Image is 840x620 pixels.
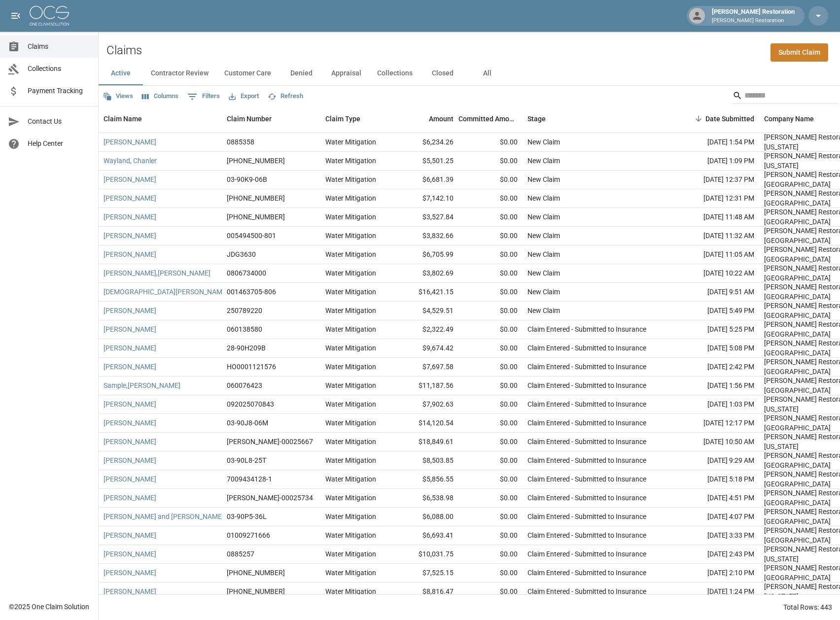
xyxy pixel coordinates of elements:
[28,64,90,74] span: Collections
[227,249,256,259] div: JDG3630
[670,545,759,564] div: [DATE] 2:43 PM
[325,174,376,184] div: Water Mitigation
[527,362,646,372] div: Claim Entered - Submitted to Insurance
[670,152,759,171] div: [DATE] 1:09 PM
[325,586,376,596] div: Water Mitigation
[185,89,222,104] button: Show filters
[458,433,523,451] div: $0.00
[9,602,89,612] div: © 2025 One Claim Solution
[670,395,759,414] div: [DATE] 1:03 PM
[394,320,458,339] div: $2,322.49
[394,245,458,264] div: $6,705.99
[320,105,394,133] div: Claim Type
[527,568,646,578] div: Claim Entered - Submitted to Insurance
[458,489,523,508] div: $0.00
[325,105,360,133] div: Claim Type
[394,583,458,601] div: $8,816.47
[325,418,376,428] div: Water Mitigation
[527,399,646,409] div: Claim Entered - Submitted to Insurance
[394,545,458,564] div: $10,031.75
[670,302,759,320] div: [DATE] 5:49 PM
[325,437,376,447] div: Water Mitigation
[670,377,759,395] div: [DATE] 1:56 PM
[394,227,458,245] div: $3,832.66
[394,451,458,470] div: $8,503.85
[325,231,376,241] div: Water Mitigation
[527,437,646,447] div: Claim Entered - Submitted to Insurance
[104,568,156,578] a: [PERSON_NAME]
[670,245,759,264] div: [DATE] 11:05 AM
[394,377,458,395] div: $11,187.56
[527,493,646,503] div: Claim Entered - Submitted to Insurance
[279,62,323,85] button: Denied
[458,105,518,133] div: Committed Amount
[394,526,458,545] div: $6,693.41
[670,358,759,377] div: [DATE] 2:42 PM
[227,493,313,503] div: PRAH-00025734
[104,249,156,259] a: [PERSON_NAME]
[394,208,458,227] div: $3,527.84
[458,358,523,377] div: $0.00
[394,283,458,302] div: $16,421.15
[325,549,376,559] div: Water Mitigation
[527,512,646,521] div: Claim Entered - Submitted to Insurance
[458,189,523,208] div: $0.00
[458,339,523,358] div: $0.00
[394,358,458,377] div: $7,697.58
[527,324,646,334] div: Claim Entered - Submitted to Insurance
[527,455,646,465] div: Claim Entered - Submitted to Insurance
[527,193,560,203] div: New Claim
[325,156,376,166] div: Water Mitigation
[104,455,156,465] a: [PERSON_NAME]
[99,105,222,133] div: Claim Name
[227,418,268,428] div: 03-90J8-06M
[227,306,262,315] div: 250789220
[465,62,509,85] button: All
[458,545,523,564] div: $0.00
[394,395,458,414] div: $7,902.63
[325,512,376,521] div: Water Mitigation
[99,62,143,85] button: Active
[325,362,376,372] div: Water Mitigation
[325,474,376,484] div: Water Mitigation
[325,530,376,540] div: Water Mitigation
[783,602,832,612] div: Total Rows: 443
[101,89,136,104] button: Views
[227,399,274,409] div: 092025070843
[670,489,759,508] div: [DATE] 4:51 PM
[227,586,285,596] div: 300-0576894-2025
[104,493,156,503] a: [PERSON_NAME]
[104,212,156,222] a: [PERSON_NAME]
[670,208,759,227] div: [DATE] 11:48 AM
[104,105,142,133] div: Claim Name
[104,193,156,203] a: [PERSON_NAME]
[394,470,458,489] div: $5,856.55
[104,174,156,184] a: [PERSON_NAME]
[394,339,458,358] div: $9,674.42
[670,227,759,245] div: [DATE] 11:32 AM
[325,493,376,503] div: Water Mitigation
[104,399,156,409] a: [PERSON_NAME]
[458,526,523,545] div: $0.00
[325,287,376,297] div: Water Mitigation
[104,530,156,540] a: [PERSON_NAME]
[394,152,458,171] div: $5,501.25
[394,433,458,451] div: $18,849.61
[222,105,320,133] div: Claim Number
[325,455,376,465] div: Water Mitigation
[104,306,156,315] a: [PERSON_NAME]
[28,138,90,149] span: Help Center
[527,530,646,540] div: Claim Entered - Submitted to Insurance
[523,105,670,133] div: Stage
[458,105,523,133] div: Committed Amount
[458,227,523,245] div: $0.00
[104,549,156,559] a: [PERSON_NAME]
[104,418,156,428] a: [PERSON_NAME]
[6,6,26,26] button: open drawer
[670,339,759,358] div: [DATE] 5:08 PM
[227,437,313,447] div: PRAH-00025667
[733,88,838,105] div: Search
[227,568,285,578] div: 01-009-267633
[458,508,523,526] div: $0.00
[394,489,458,508] div: $6,538.98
